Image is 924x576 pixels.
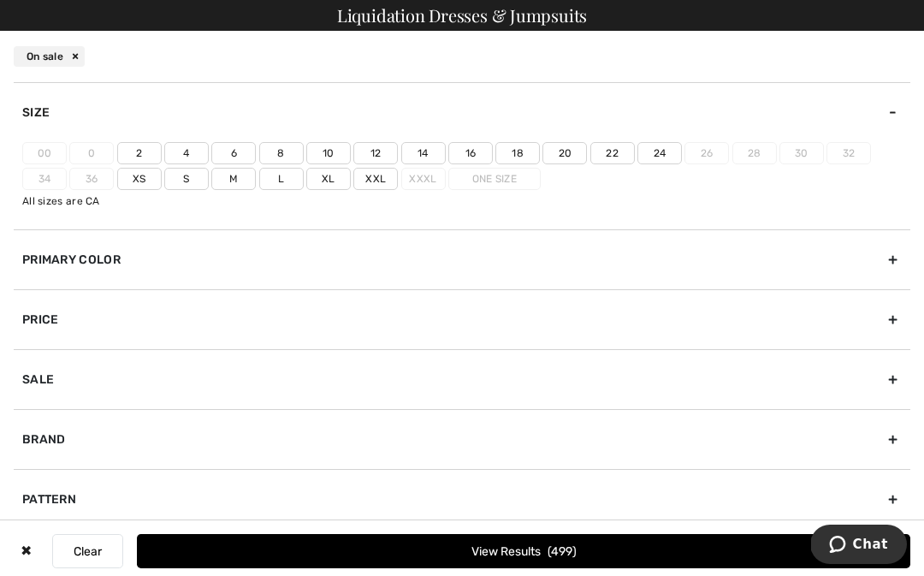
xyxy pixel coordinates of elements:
label: M [211,168,256,190]
label: 8 [259,142,304,164]
label: 36 [69,168,114,190]
label: 20 [542,142,587,164]
div: Size [14,82,910,142]
label: 18 [495,142,540,164]
label: Xs [117,168,162,190]
label: 28 [732,142,777,164]
div: ✖ [14,534,38,568]
button: Clear [52,534,123,568]
label: One Size [448,168,541,190]
div: Primary Color [14,229,910,289]
label: 10 [306,142,351,164]
label: 14 [401,142,446,164]
label: 24 [637,142,682,164]
label: 34 [22,168,67,190]
div: Pattern [14,469,910,529]
label: Xl [306,168,351,190]
button: View Results499 [137,534,910,568]
div: All sizes are CA [22,193,910,209]
div: Brand [14,409,910,469]
label: 22 [590,142,635,164]
label: 0 [69,142,114,164]
div: On sale [14,46,85,67]
label: 2 [117,142,162,164]
label: 32 [826,142,871,164]
iframe: Opens a widget where you can chat to one of our agents [811,525,907,567]
label: S [164,168,209,190]
label: 30 [779,142,824,164]
label: L [259,168,304,190]
label: Xxxl [401,168,446,190]
label: 26 [684,142,729,164]
label: 16 [448,142,493,164]
label: 6 [211,142,256,164]
label: 12 [353,142,398,164]
label: 00 [22,142,67,164]
div: Price [14,289,910,349]
label: Xxl [353,168,398,190]
div: Sale [14,349,910,409]
label: 4 [164,142,209,164]
span: 499 [548,544,577,559]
